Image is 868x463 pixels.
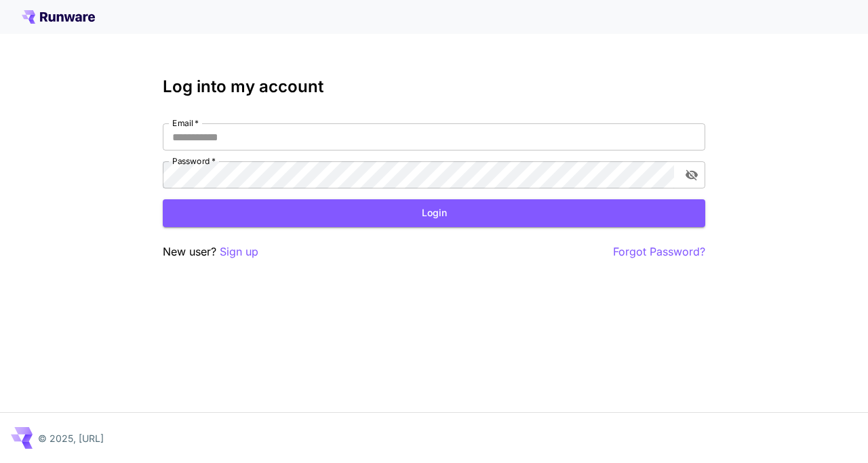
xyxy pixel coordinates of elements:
label: Email [172,117,199,129]
label: Password [172,155,216,167]
button: Forgot Password? [613,243,705,260]
h3: Log into my account [163,77,705,96]
p: © 2025, [URL] [38,431,104,445]
button: Login [163,199,705,227]
button: toggle password visibility [679,163,704,187]
p: New user? [163,243,258,260]
button: Sign up [220,243,258,260]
